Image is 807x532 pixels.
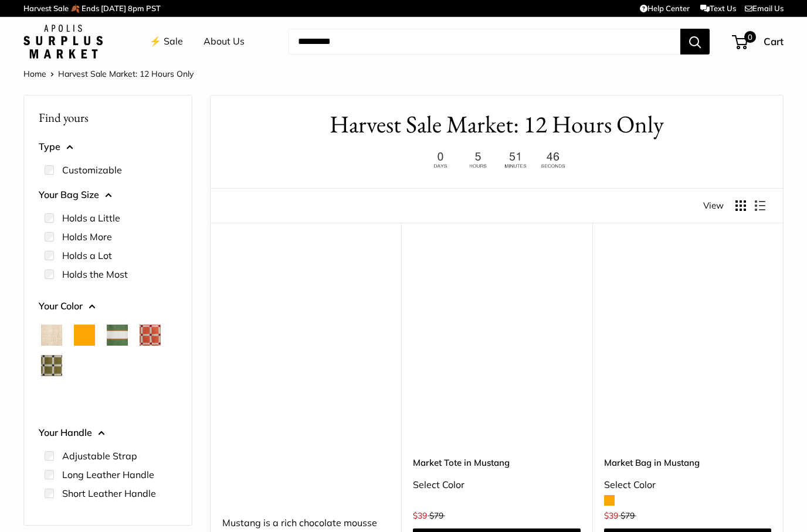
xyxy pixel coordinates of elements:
nav: Breadcrumb [23,66,194,81]
span: 0 [744,31,756,43]
button: Court Green [107,325,128,346]
button: Taupe [107,386,128,407]
label: Customizable [62,163,122,177]
label: Long Leather Handle [62,468,154,482]
a: Home [23,69,46,79]
a: Text Us [700,4,736,13]
span: Harvest Sale Market: 12 Hours Only [58,69,194,79]
button: Daisy [107,355,128,376]
a: Market Bag in Mustang [604,456,771,469]
a: Help Center [640,4,690,13]
button: Cognac [74,355,95,376]
img: Apolis: Surplus Market [23,25,103,59]
span: $79 [620,510,635,521]
button: Type [39,138,177,156]
a: ⚡️ Sale [150,33,183,50]
p: Find yours [39,106,177,129]
a: Market Tote in Mustang [413,456,580,469]
button: Chenille Window Brick [140,325,161,346]
a: About Us [204,33,245,50]
div: Select Color [413,476,580,494]
button: Mint Sorbet [140,355,161,376]
button: Orange [74,325,95,346]
a: 0 Cart [733,32,784,51]
a: Market Bag in MustangMarket Bag in Mustang [604,252,771,419]
h1: Harvest Sale Market: 12 Hours Only [228,107,765,142]
button: Your Color [39,298,177,315]
button: Chenille Window Sage [41,355,62,376]
div: Select Color [604,476,771,494]
span: $79 [429,510,443,521]
button: Mustang [41,386,62,407]
a: Market Tote in MustangMarket Tote in Mustang [413,252,580,419]
label: Holds More [62,230,112,244]
a: Email Us [745,4,784,13]
span: Cart [764,35,784,47]
button: Your Bag Size [39,186,177,204]
button: Palm Leaf [74,386,95,407]
button: Display products as list [755,200,765,211]
img: 12 hours only. Ends at 8pm [423,149,570,172]
label: Holds the Most [62,267,128,281]
span: $39 [413,510,427,521]
label: Adjustable Strap [62,449,137,463]
button: Your Handle [39,424,177,442]
button: Search [680,29,710,54]
button: Display products as grid [735,200,746,211]
input: Search... [289,29,680,54]
label: Holds a Lot [62,248,112,262]
span: View [703,197,724,214]
span: $39 [604,510,618,521]
label: Holds a Little [62,211,120,225]
button: Natural [41,325,62,346]
label: Short Leather Handle [62,486,156,500]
